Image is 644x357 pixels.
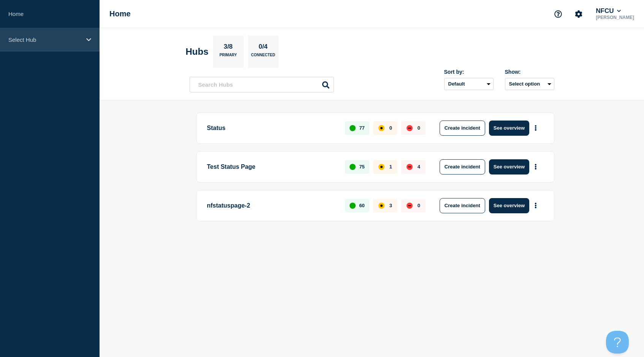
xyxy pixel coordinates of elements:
p: 77 [359,125,364,131]
div: up [350,203,356,209]
p: 0 [418,203,420,208]
p: 60 [359,203,364,208]
button: Create incident [440,159,485,175]
button: NFCU [594,7,622,15]
button: See overview [489,198,529,213]
p: Status [207,121,337,136]
button: Create incident [440,121,485,136]
p: 4 [418,164,420,170]
h2: Hubs [186,46,209,57]
div: affected [378,125,385,131]
p: Test Status Page [207,159,337,175]
input: Search Hubs [190,77,334,92]
div: affected [378,203,385,209]
p: 1 [389,164,392,170]
div: Sort by: [444,69,494,75]
button: See overview [489,121,529,136]
div: affected [378,164,385,170]
select: Sort by [444,78,494,90]
button: More actions [531,198,541,213]
div: up [350,125,356,131]
p: 0 [389,125,392,131]
button: More actions [531,121,541,135]
p: Primary [220,53,237,61]
button: See overview [489,159,529,175]
button: More actions [531,160,541,174]
div: Show: [505,69,554,75]
button: Account settings [571,6,587,22]
div: down [407,203,413,209]
button: Support [550,6,566,22]
p: 0 [418,125,420,131]
p: 3/8 [221,43,236,53]
div: down [407,125,413,131]
div: down [407,164,413,170]
p: Select Hub [8,36,81,43]
iframe: Help Scout Beacon - Open [606,331,629,354]
p: 75 [359,164,364,170]
button: Create incident [440,198,485,213]
h1: Home [109,10,131,18]
p: Connected [251,53,275,61]
p: 0/4 [256,43,271,53]
p: 3 [389,203,392,208]
div: up [350,164,356,170]
button: Select option [505,78,554,90]
p: [PERSON_NAME] [594,15,636,20]
p: nfstatuspage-2 [207,198,337,213]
